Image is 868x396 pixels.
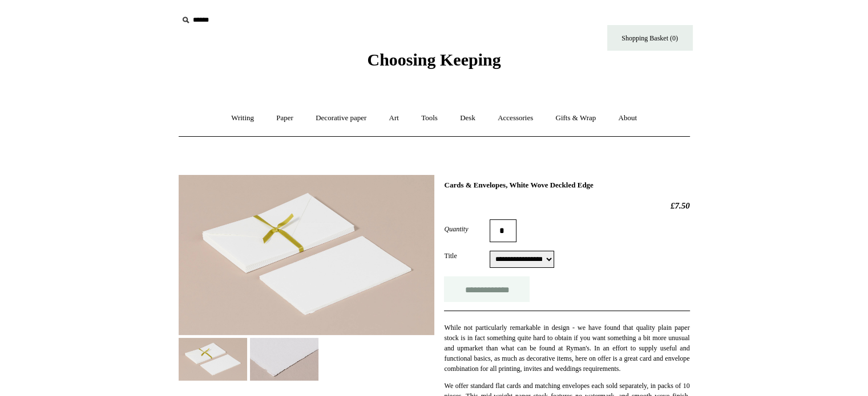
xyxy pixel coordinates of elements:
[367,50,500,69] span: Choosing Keeping
[608,103,647,133] a: About
[444,201,689,211] h2: £7.50
[305,103,377,133] a: Decorative paper
[179,338,247,381] img: Cards & Envelopes, White Wove Deckled Edge
[545,103,606,133] a: Gifts & Wrap
[411,103,448,133] a: Tools
[179,175,434,335] img: Cards & Envelopes, White Wove Deckled Edge
[607,25,693,51] a: Shopping Basket (0)
[487,103,543,133] a: Accessories
[444,224,490,234] label: Quantity
[379,103,409,133] a: Art
[250,338,318,381] img: Cards & Envelopes, White Wove Deckled Edge
[444,251,490,261] label: Title
[266,103,304,133] a: Paper
[221,103,264,133] a: Writing
[444,322,689,374] p: While not particularly remarkable in design - we have found that quality plain paper stock is in ...
[367,59,500,67] a: Choosing Keeping
[444,181,689,190] h1: Cards & Envelopes, White Wove Deckled Edge
[450,103,486,133] a: Desk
